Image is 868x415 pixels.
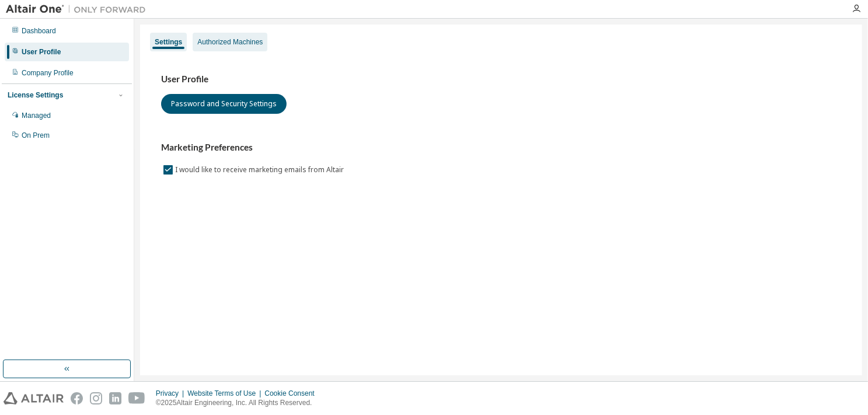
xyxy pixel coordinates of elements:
[161,94,287,114] button: Password and Security Settings
[155,37,182,47] div: Settings
[187,389,264,398] div: Website Terms of Use
[22,111,51,120] div: Managed
[197,37,263,47] div: Authorized Machines
[161,74,841,85] h3: User Profile
[22,68,74,78] div: Company Profile
[175,163,346,177] label: I would like to receive marketing emails from Altair
[6,4,152,15] img: Altair One
[109,392,121,404] img: linkedin.svg
[71,392,83,404] img: facebook.svg
[156,389,187,398] div: Privacy
[90,392,102,404] img: instagram.svg
[22,47,61,57] div: User Profile
[161,142,841,154] h3: Marketing Preferences
[128,392,145,404] img: youtube.svg
[264,389,321,398] div: Cookie Consent
[22,131,50,140] div: On Prem
[8,90,63,100] div: License Settings
[22,26,56,36] div: Dashboard
[156,398,322,408] p: © 2025 Altair Engineering, Inc. All Rights Reserved.
[4,392,64,404] img: altair_logo.svg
